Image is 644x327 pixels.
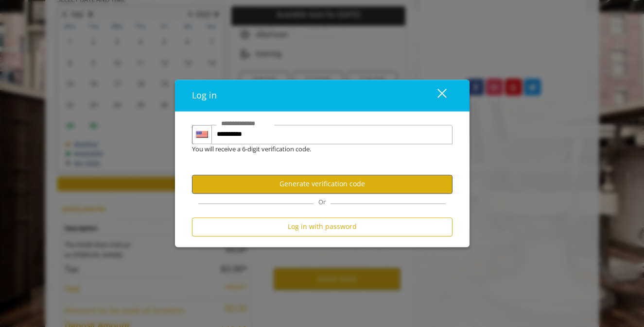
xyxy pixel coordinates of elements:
div: You will receive a 6-digit verification code. [185,144,445,154]
div: close dialog [426,88,446,103]
button: Generate verification code [192,175,453,194]
div: Country [192,125,211,144]
button: close dialog [419,85,453,105]
span: Or [313,197,331,206]
button: Log in with password [192,217,453,236]
span: Log in [192,89,217,101]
